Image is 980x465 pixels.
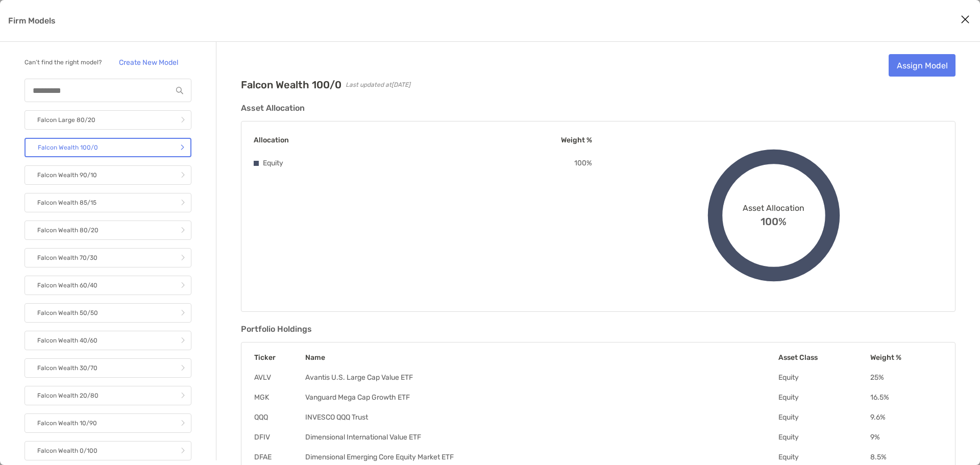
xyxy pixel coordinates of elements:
a: Falcon Wealth 50/50 [24,303,191,323]
th: Weight % [870,353,943,362]
td: 16.5 % [870,393,943,402]
p: 100 % [574,157,592,169]
td: MGK [254,393,305,402]
td: 9.6 % [870,412,943,422]
td: AVLV [254,373,305,382]
p: Falcon Wealth 70/30 [37,252,97,264]
p: Falcon Wealth 50/50 [37,307,98,320]
td: Equity [778,432,870,442]
a: Falcon Wealth 60/40 [24,276,191,295]
th: Name [305,353,778,362]
p: Equity [263,157,283,169]
p: Falcon Wealth 60/40 [37,279,97,292]
button: Close modal [958,12,973,28]
span: 100% [761,213,787,228]
p: Falcon Wealth 30/70 [37,362,97,375]
td: DFIV [254,432,305,442]
p: Falcon Wealth 10/90 [37,417,97,430]
td: DFAE [254,452,305,462]
p: Falcon Wealth 85/15 [37,197,96,209]
td: Equity [778,373,870,382]
a: Falcon Wealth 85/15 [24,193,191,212]
span: Last updated at [DATE] [346,81,410,88]
th: Ticker [254,353,305,362]
a: Assign Model [889,54,955,77]
td: 25 % [870,373,943,382]
td: Equity [778,393,870,402]
p: Weight % [561,134,592,146]
p: Falcon Wealth 80/20 [37,224,99,237]
a: Create New Model [106,54,191,70]
td: Vanguard Mega Cap Growth ETF [305,393,778,402]
p: Falcon Wealth 40/60 [37,334,97,347]
a: Falcon Wealth 20/80 [24,386,191,405]
a: Falcon Wealth 30/70 [24,358,191,378]
a: Falcon Wealth 80/20 [24,221,191,240]
p: Falcon Wealth 100/0 [38,141,98,154]
a: Falcon Wealth 10/90 [24,413,191,433]
td: 9 % [870,432,943,442]
p: Falcon Wealth 90/10 [37,169,97,182]
p: Allocation [254,134,289,146]
td: 8.5 % [870,452,943,462]
h3: Asset Allocation [241,103,955,113]
td: Equity [778,452,870,462]
h3: Portfolio Holdings [241,324,955,334]
p: Firm Models [8,14,56,27]
span: Asset Allocation [743,203,804,213]
a: Falcon Large 80/20 [24,110,191,130]
p: Falcon Wealth 0/100 [37,445,97,457]
img: Company Logo [241,54,272,75]
td: QQQ [254,412,305,422]
p: Can’t find the right model? [24,56,102,69]
td: Dimensional International Value ETF [305,432,778,442]
a: Falcon Wealth 0/100 [24,441,191,460]
th: Asset Class [778,353,870,362]
p: Falcon Wealth 20/80 [37,389,99,402]
a: Falcon Wealth 90/10 [24,165,191,185]
td: Avantis U.S. Large Cap Value ETF [305,373,778,382]
h2: Falcon Wealth 100/0 [241,79,341,91]
a: Falcon Wealth 100/0 [24,138,191,157]
td: Dimensional Emerging Core Equity Market ETF [305,452,778,462]
a: Falcon Wealth 40/60 [24,331,191,350]
td: Equity [778,412,870,422]
td: INVESCO QQQ Trust [305,412,778,422]
a: Falcon Wealth 70/30 [24,248,191,267]
img: input icon [176,87,183,94]
p: Falcon Large 80/20 [37,114,95,127]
